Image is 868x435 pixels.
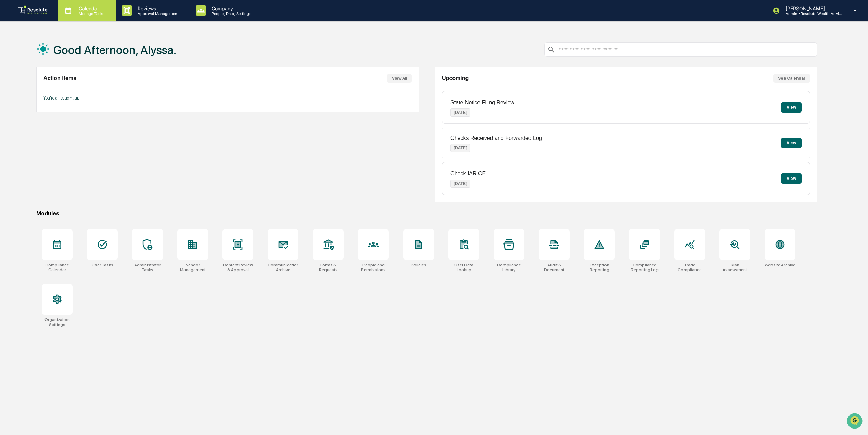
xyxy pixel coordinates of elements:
div: Administrator Tasks [132,263,163,272]
span: Pylon [68,116,83,121]
div: 🔎 [7,100,12,106]
a: 🔎Data Lookup [4,97,46,109]
button: See Calendar [773,74,810,83]
p: State Notice Filing Review [450,100,514,106]
div: Vendor Management [177,263,208,272]
p: Company [206,5,255,11]
div: Compliance Library [494,263,524,272]
h1: Good Afternoon, Alyssa. [53,43,176,57]
div: Modules [36,210,817,217]
span: Attestations [56,87,85,93]
button: View [781,102,802,113]
p: Checks Received and Forwarded Log [450,135,542,141]
div: Compliance Calendar [42,263,73,272]
a: Powered byPylon [48,116,83,121]
h2: Action Items [43,75,76,81]
div: Audit & Document Logs [539,263,570,272]
img: logo [16,5,49,16]
button: View All [387,74,412,83]
p: How can we help? [7,15,125,26]
div: Trade Compliance [674,263,705,272]
div: We're available if you need us! [23,60,87,65]
div: Exception Reporting [584,263,615,272]
p: Reviews [132,5,182,11]
iframe: Open customer support [846,412,865,431]
a: 🗄️Attestations [47,84,88,96]
div: 🖐️ [7,87,12,93]
button: View [781,138,802,148]
div: Forms & Requests [313,263,344,272]
img: 1746055101610-c473b297-6a78-478c-a979-82029cc54cd1 [7,53,19,65]
div: Risk Assessment [719,263,750,272]
div: 🗄️ [50,87,55,93]
div: Communications Archive [268,263,298,272]
p: [DATE] [450,108,470,117]
p: Approval Management [132,11,182,16]
h2: Upcoming [442,75,469,81]
a: 🖐️Preclearance [4,84,47,96]
p: People, Data, Settings [206,11,255,16]
div: People and Permissions [358,263,389,272]
p: You're all caught up! [43,95,412,101]
p: Admin • Resolute Wealth Advisor [780,11,844,16]
div: User Data Lookup [448,263,479,272]
div: Content Review & Approval [222,263,253,272]
div: Start new chat [23,53,112,60]
p: Calendar [73,5,108,11]
div: Website Archive [765,263,795,267]
p: Check IAR CE [450,171,486,177]
button: Start new chat [116,55,125,63]
span: Preclearance [14,87,44,93]
div: User Tasks [92,263,113,267]
div: Compliance Reporting Log [629,263,660,272]
p: [DATE] [450,144,470,152]
p: [DATE] [450,180,470,188]
span: Data Lookup [14,100,43,106]
div: Policies [411,263,426,267]
p: Manage Tasks [73,11,108,16]
button: View [781,173,802,184]
p: [PERSON_NAME] [780,5,844,11]
div: Organization Settings [42,317,73,327]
